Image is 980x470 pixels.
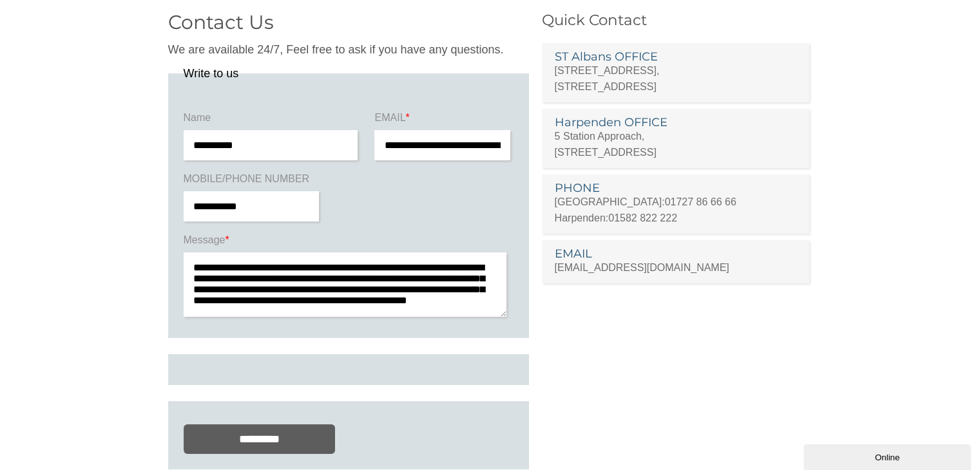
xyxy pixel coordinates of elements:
[184,233,514,252] label: Message
[555,194,797,210] p: [GEOGRAPHIC_DATA]:
[184,172,322,191] label: MOBILE/PHONE NUMBER
[184,111,361,130] label: Name
[555,62,797,95] p: [STREET_ADDRESS], [STREET_ADDRESS]
[555,210,797,226] p: Harpenden:
[665,196,736,207] a: 01727 86 66 66
[555,182,797,194] h3: PHONE
[608,212,677,223] a: 01582 822 222
[168,13,529,32] h2: Contact Us
[555,117,797,128] h3: Harpenden OFFICE
[555,128,797,160] p: 5 Station Approach, [STREET_ADDRESS]
[555,262,729,273] a: [EMAIL_ADDRESS][DOMAIN_NAME]
[168,42,529,58] p: We are available 24/7, Feel free to ask if you have any questions.
[542,13,812,28] h3: Quick Contact
[803,442,974,470] iframe: chat widget
[374,111,513,130] label: EMAIL
[555,248,797,259] h3: EMAIL
[184,68,239,79] legend: Write to us
[555,51,797,62] h3: ST Albans OFFICE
